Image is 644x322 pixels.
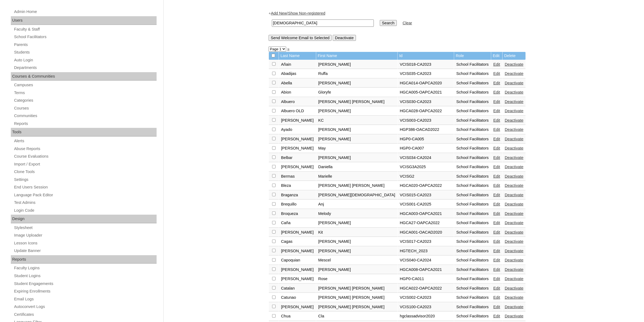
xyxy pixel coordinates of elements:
[454,153,491,162] td: School Facilitators
[316,125,398,134] td: [PERSON_NAME]
[316,293,398,302] td: [PERSON_NAME] [PERSON_NAME]
[279,312,316,321] td: Chua
[505,90,523,94] a: Deactivate
[14,176,157,183] a: Settings
[493,99,500,104] a: Edit
[279,162,316,172] td: [PERSON_NAME]
[493,295,500,300] a: Edit
[493,258,500,262] a: Edit
[454,312,491,321] td: School Facilitators
[14,120,157,127] a: Reports
[279,172,316,181] td: Bermas
[14,97,157,104] a: Categories
[14,153,157,160] a: Course Evaluations
[316,228,398,237] td: Kit
[398,153,454,162] td: VCIS034-CA2024
[398,265,454,274] td: HGCA008-OAPCA2021
[14,168,157,175] a: Clone Tools
[279,144,316,153] td: [PERSON_NAME]
[14,105,157,112] a: Courses
[398,60,454,69] td: VCIS018-CA2023
[454,88,491,97] td: School Facilitators
[398,293,454,302] td: VCIS002-CA2023
[316,303,398,312] td: [PERSON_NAME] [PERSON_NAME]
[14,41,157,48] a: Parents
[505,81,523,85] a: Deactivate
[403,21,412,25] a: Clear
[493,183,500,188] a: Edit
[14,192,157,198] a: Language Pack Editor
[14,26,157,33] a: Faculty & Staff
[380,20,397,26] input: Search
[505,230,523,234] a: Deactivate
[398,135,454,144] td: HGP0-CA005
[14,49,157,56] a: Students
[398,162,454,172] td: VCISG3A2025
[271,11,287,15] a: Add New
[505,118,523,122] a: Deactivate
[454,256,491,265] td: School Facilitators
[269,35,332,41] input: Send Welcome Email to Selected
[505,211,523,216] a: Deactivate
[279,284,316,293] td: Catalan
[493,277,500,281] a: Edit
[14,247,157,254] a: Update Banner
[398,172,454,181] td: VCISG2
[316,284,398,293] td: [PERSON_NAME] [PERSON_NAME]
[316,247,398,256] td: [PERSON_NAME]
[454,303,491,312] td: School Facilitators
[333,35,356,41] input: Deactivate
[398,247,454,256] td: HGTECH_2023
[279,79,316,88] td: Abella
[398,312,454,321] td: hgclassadvisor2020
[505,314,523,318] a: Deactivate
[279,228,316,237] td: [PERSON_NAME]
[279,265,316,274] td: [PERSON_NAME]
[398,274,454,284] td: HGP0-CA011
[493,146,500,150] a: Edit
[454,162,491,172] td: School Facilitators
[398,237,454,246] td: VCIS017-CA2023
[493,239,500,244] a: Edit
[454,200,491,209] td: School Facilitators
[287,47,289,51] a: »
[316,237,398,246] td: [PERSON_NAME]
[505,62,523,67] a: Deactivate
[14,240,157,247] a: Lesson Icons
[505,277,523,281] a: Deactivate
[316,116,398,125] td: KC
[279,97,316,107] td: Albuero
[491,52,502,60] td: Edit
[279,181,316,190] td: Bleza
[11,215,157,223] div: Design
[454,107,491,116] td: School Facilitators
[398,256,454,265] td: VCIS040-CA2024
[493,267,500,272] a: Edit
[316,144,398,153] td: May
[316,256,398,265] td: Mescel
[14,145,157,152] a: Abuse Reports
[316,60,398,69] td: [PERSON_NAME]
[279,116,316,125] td: [PERSON_NAME]
[454,191,491,200] td: School Facilitators
[505,99,523,104] a: Deactivate
[316,181,398,190] td: [PERSON_NAME] [PERSON_NAME]
[505,305,523,309] a: Deactivate
[316,172,398,181] td: Marielle
[14,273,157,279] a: Student Logins
[503,52,526,60] td: Delete
[398,88,454,97] td: HGCA005-OAPCA2021
[279,256,316,265] td: Capoquian
[11,128,157,137] div: Tools
[316,135,398,144] td: [PERSON_NAME]
[279,218,316,228] td: Caña
[505,165,523,169] a: Deactivate
[279,237,316,246] td: Cagas
[505,239,523,244] a: Deactivate
[398,284,454,293] td: HGCA022-OAPCA2022
[505,109,523,113] a: Deactivate
[505,183,523,188] a: Deactivate
[493,90,500,94] a: Edit
[279,293,316,302] td: Catunao
[398,228,454,237] td: HGCA001-OACAD2020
